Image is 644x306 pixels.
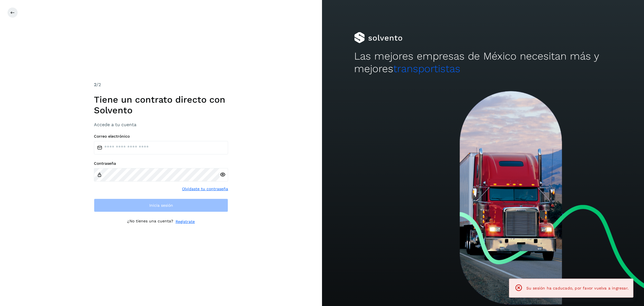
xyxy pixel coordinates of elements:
a: Olvidaste tu contraseña [182,186,228,192]
span: transportistas [393,63,460,75]
button: Inicia sesión [94,199,228,212]
span: Su sesión ha caducado, por favor vuelva a ingresar. [526,286,629,290]
span: 2 [94,82,96,87]
span: Inicia sesión [149,203,173,207]
p: ¿No tienes una cuenta? [127,219,173,225]
h3: Accede a tu cuenta [94,122,228,127]
div: /2 [94,81,228,88]
h2: Las mejores empresas de México necesitan más y mejores [354,50,612,75]
label: Contraseña [94,161,228,166]
h1: Tiene un contrato directo con Solvento [94,94,228,116]
label: Correo electrónico [94,134,228,139]
a: Regístrate [176,219,195,225]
